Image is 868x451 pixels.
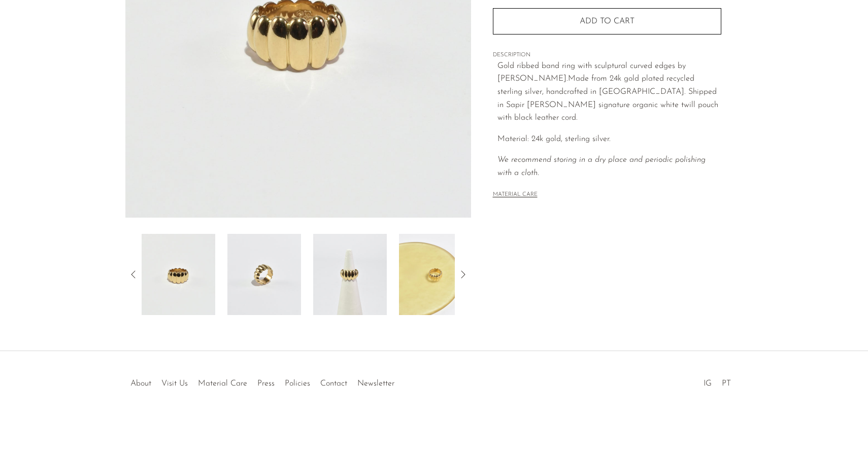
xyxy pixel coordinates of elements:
[493,191,538,199] button: MATERIAL CARE
[198,379,247,388] a: Material Care
[497,101,718,122] span: ignature organic white twill pouch with black leather cord.
[313,234,387,315] img: Gold Flora Ring
[125,371,399,391] ul: Quick links
[497,135,611,143] span: Material: 24k gold, sterling silver.
[722,379,731,388] a: PT
[142,234,215,315] img: Gold Flora Ring
[704,379,712,388] a: IG
[130,379,151,388] a: About
[227,234,301,315] img: Gold Flora Ring
[285,379,310,388] a: Policies
[497,60,721,125] p: Gold ribbed band ring with sculptural curved edges by [PERSON_NAME]. Made from 24k gold plated re...
[161,379,188,388] a: Visit Us
[493,51,721,60] span: DESCRIPTION
[497,156,706,177] i: We recommend storing in a dry place and periodic polishing with a cloth.
[257,379,275,388] a: Press
[698,371,736,391] ul: Social Medias
[320,379,347,388] a: Contact
[399,234,473,315] img: Gold Flora Ring
[580,17,635,25] span: Add to cart
[493,8,721,34] button: Add to cart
